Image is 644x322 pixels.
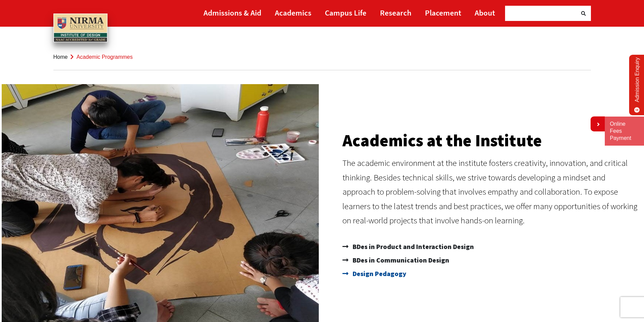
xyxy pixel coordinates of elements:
a: About [475,5,495,20]
a: Admissions & Aid [204,5,261,20]
span: BDes in Communication Design [351,253,449,267]
a: Campus Life [325,5,366,20]
span: Design Pedagogy [351,267,406,280]
h2: Academics at the Institute [342,132,638,149]
a: Placement [425,5,461,20]
p: The academic environment at the institute fosters creativity, innovation, and critical thinking. ... [342,156,638,228]
span: Academic Programmes [76,54,133,60]
span: BDes in Product and Interaction Design [351,240,474,253]
a: Research [380,5,411,20]
a: BDes in Product and Interaction Design [342,240,638,253]
a: Home [53,54,68,60]
a: Online Fees Payment [610,121,639,142]
a: Academics [275,5,311,20]
a: BDes in Communication Design [342,253,638,267]
img: main_logo [53,14,108,43]
nav: breadcrumb [53,44,591,70]
a: Design Pedagogy [342,267,638,280]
